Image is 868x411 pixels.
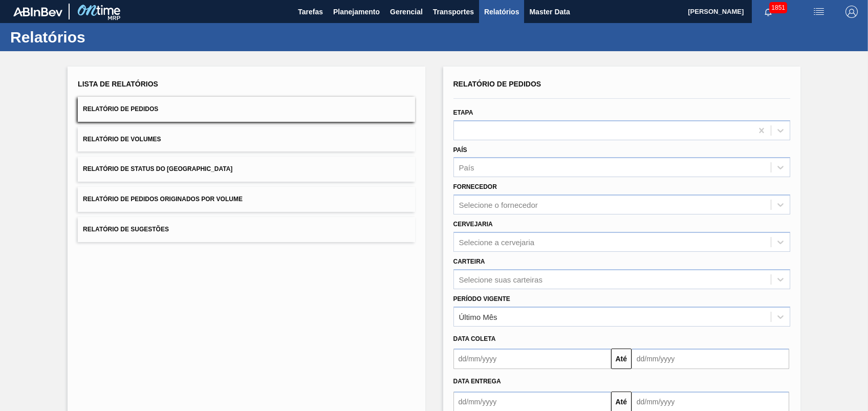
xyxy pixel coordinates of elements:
img: userActions [813,6,825,18]
label: Etapa [453,109,473,116]
div: Selecione a cervejaria [459,237,535,246]
button: Até [611,349,632,369]
button: Relatório de Pedidos Originados por Volume [78,187,415,212]
span: 1851 [769,2,787,13]
span: Relatório de Volumes [83,136,161,143]
span: Relatórios [484,6,519,18]
img: TNhmsLtSVTkK8tSr43FrP2fwEKptu5GPRR3wAAAABJRU5ErkJggg== [13,7,62,16]
img: Logout [845,6,858,18]
span: Relatório de Sugestões [83,226,169,233]
span: Data entrega [453,378,501,385]
span: Lista de Relatórios [78,80,158,88]
button: Relatório de Volumes [78,127,415,152]
span: Transportes [433,6,474,18]
div: Último Mês [459,312,497,321]
label: Carteira [453,258,485,265]
button: Notificações [752,5,785,19]
div: Selecione suas carteiras [459,275,542,284]
label: Cervejaria [453,221,493,228]
span: Relatório de Pedidos Originados por Volume [83,196,243,203]
div: Selecione o fornecedor [459,201,538,209]
span: Master Data [529,6,570,18]
span: Data coleta [453,335,496,342]
h1: Relatórios [10,31,192,43]
button: Relatório de Pedidos [78,97,415,122]
span: Relatório de Pedidos [453,80,541,88]
input: dd/mm/yyyy [632,349,789,369]
span: Tarefas [298,6,323,18]
span: Relatório de Pedidos [83,105,158,113]
label: Fornecedor [453,183,497,190]
label: País [453,146,467,154]
button: Relatório de Status do [GEOGRAPHIC_DATA] [78,157,415,182]
span: Planejamento [333,6,380,18]
button: Relatório de Sugestões [78,217,415,242]
span: Relatório de Status do [GEOGRAPHIC_DATA] [83,165,232,172]
label: Período Vigente [453,295,510,302]
span: Gerencial [390,6,423,18]
div: País [459,163,474,172]
input: dd/mm/yyyy [453,349,611,369]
